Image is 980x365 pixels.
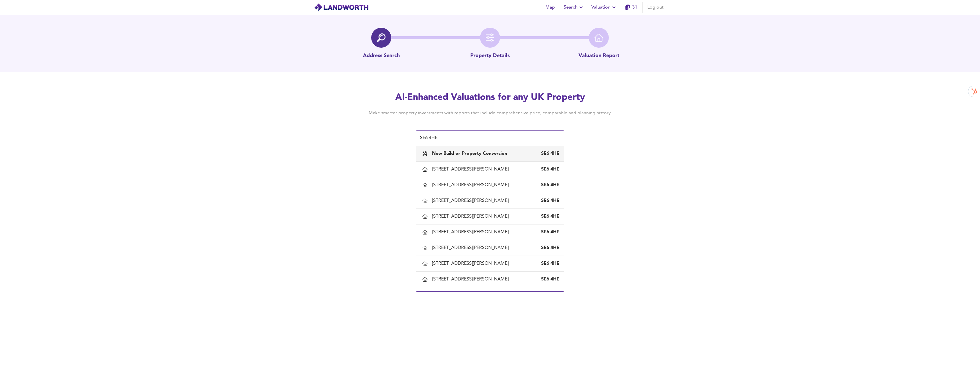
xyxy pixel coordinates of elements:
div: SE6 4HE [537,182,559,188]
h2: AI-Enhanced Valuations for any UK Property [360,91,620,104]
button: 31 [622,2,640,13]
div: SE6 4HE [537,166,559,173]
div: [STREET_ADDRESS][PERSON_NAME] [432,182,511,188]
div: [STREET_ADDRESS][PERSON_NAME] [432,260,511,267]
a: 31 [625,3,637,11]
p: Address Search [363,52,400,60]
div: SE6 4HE [537,260,559,267]
div: SE6 4HE [537,276,559,282]
button: Map [541,2,559,13]
div: [STREET_ADDRESS][PERSON_NAME] [432,213,511,220]
span: Search [564,3,585,11]
img: logo [314,3,369,12]
div: SE6 4HE [537,151,559,157]
div: [STREET_ADDRESS][PERSON_NAME] [432,229,511,235]
b: New Build or Property Conversion [432,151,507,156]
div: SE6 4HE [537,229,559,235]
button: Search [561,2,587,13]
div: [STREET_ADDRESS][PERSON_NAME] [432,276,511,282]
div: SE6 4HE [537,213,559,220]
span: Valuation [591,3,617,11]
div: SE6 4HE [537,245,559,251]
button: Log out [645,2,666,13]
p: Valuation Report [579,52,619,60]
div: [STREET_ADDRESS][PERSON_NAME] [432,198,511,204]
div: [STREET_ADDRESS][PERSON_NAME] [432,166,511,173]
span: Map [543,3,557,11]
img: search-icon [377,33,385,42]
div: [STREET_ADDRESS][PERSON_NAME] [432,245,511,251]
p: Property Details [470,52,510,60]
img: home-icon [595,33,603,42]
input: Enter a postcode to start... [418,133,553,144]
span: Log out [647,3,664,11]
div: SE6 4HE [537,198,559,204]
h4: Make smarter property investments with reports that include comprehensive price, comparable and p... [360,110,620,116]
img: filter-icon [486,33,494,42]
button: Valuation [589,2,620,13]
